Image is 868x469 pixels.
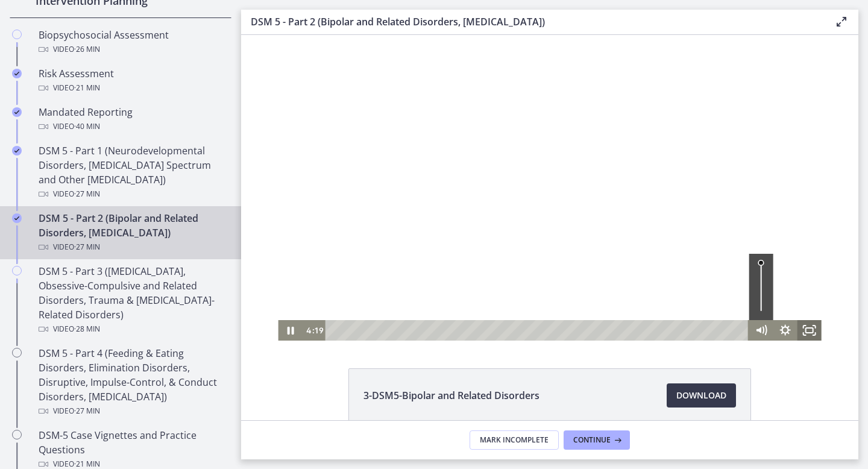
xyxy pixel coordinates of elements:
[39,240,227,254] div: Video
[508,219,532,285] div: Volume
[564,430,630,450] button: Continue
[74,187,100,201] span: · 27 min
[39,346,227,418] div: DSM 5 - Part 4 (Feeding & Eating Disorders, Elimination Disorders, Disruptive, Impulse-Control, &...
[12,146,22,156] i: Completed
[74,119,100,134] span: · 40 min
[532,285,556,306] button: Show settings menu
[39,105,227,134] div: Mandated Reporting
[12,69,22,78] i: Completed
[556,285,580,306] button: Fullscreen
[39,187,227,201] div: Video
[676,388,726,403] span: Download
[74,404,100,418] span: · 27 min
[39,28,227,57] div: Biopsychosocial Assessment
[39,264,227,336] div: DSM 5 - Part 3 ([MEDICAL_DATA], Obsessive-Compulsive and Related Disorders, Trauma & [MEDICAL_DAT...
[363,388,539,403] span: 3-DSM5-Bipolar and Related Disorders
[241,35,858,341] iframe: Video Lesson
[39,66,227,95] div: Risk Assessment
[667,383,736,408] a: Download
[508,285,532,306] button: Mute
[74,42,100,57] span: · 26 min
[251,14,815,29] h3: DSM 5 - Part 2 (Bipolar and Related Disorders, [MEDICAL_DATA])
[12,107,22,117] i: Completed
[74,322,100,336] span: · 28 min
[39,143,227,201] div: DSM 5 - Part 1 (Neurodevelopmental Disorders, [MEDICAL_DATA] Spectrum and Other [MEDICAL_DATA])
[39,322,227,336] div: Video
[39,81,227,95] div: Video
[39,119,227,134] div: Video
[74,240,100,254] span: · 27 min
[12,213,22,223] i: Completed
[480,435,549,445] span: Mark Incomplete
[39,211,227,254] div: DSM 5 - Part 2 (Bipolar and Related Disorders, [MEDICAL_DATA])
[39,42,227,57] div: Video
[39,404,227,418] div: Video
[470,430,559,450] button: Mark Incomplete
[573,435,611,445] span: Continue
[74,81,100,95] span: · 21 min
